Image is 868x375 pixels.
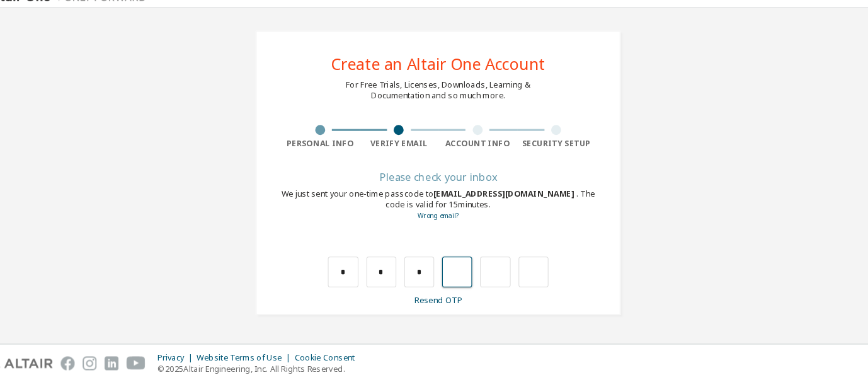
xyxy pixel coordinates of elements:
img: youtube.svg [139,350,157,364]
img: linkedin.svg [118,350,131,364]
a: Go back to the registration form [414,213,454,221]
div: For Free Trials, Licenses, Downloads, Learning & Documentation and so much more. [346,88,522,108]
span: [EMAIL_ADDRESS][DOMAIN_NAME] [430,191,565,202]
div: Create an Altair One Account [333,66,536,81]
div: Privacy [168,347,205,357]
img: altair_logo.svg [4,350,69,364]
div: Security Setup [509,144,584,154]
div: We just sent your one-time passcode to . The code is valid for 15 minutes. [285,192,583,222]
div: Account Info [434,144,509,154]
div: Website Terms of Use [205,347,298,357]
img: instagram.svg [97,350,110,364]
img: facebook.svg [76,350,89,364]
img: Altair One [6,4,164,16]
div: Verify Email [360,144,435,154]
a: Resend OTP [412,292,457,303]
div: Cookie Consent [298,347,363,357]
p: © 2025 Altair Engineering, Inc. All Rights Reserved. [168,357,363,367]
div: Please check your inbox [285,176,583,184]
div: Personal Info [285,144,360,154]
